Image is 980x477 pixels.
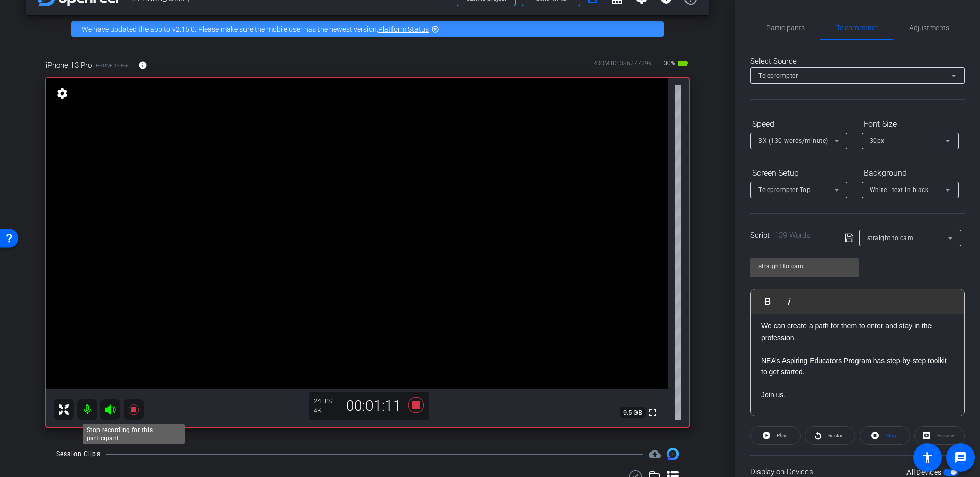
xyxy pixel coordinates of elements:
span: Stop [886,433,896,438]
span: Play [777,433,786,438]
div: Screen Setup [750,164,847,182]
p: We can create a path for them to enter and stay in the profession. [761,320,954,343]
div: Font Size [862,115,959,133]
button: Play [750,426,801,445]
span: Teleprompter [836,24,878,31]
div: 00:01:11 [339,397,408,415]
div: Background [862,164,959,182]
span: 3X (130 words/minute) [758,137,828,145]
div: We have updated the app to v2.15.0. Please make sure the mobile user has the newest version. [71,21,664,37]
p: NEA’s Aspiring Educators Program has step-by-step toolkit to get started. [761,355,954,378]
span: Teleprompter [758,72,798,79]
span: Teleprompter Top [758,186,811,194]
span: 30% [662,55,677,71]
mat-icon: highlight_off [431,25,439,33]
span: Adjustments [909,24,949,31]
mat-icon: battery_std [677,57,689,69]
span: FPS [321,398,332,405]
a: Platform Status [378,25,429,33]
mat-icon: accessibility [921,451,934,464]
img: Session clips [667,448,679,460]
p: Join us. [761,389,954,400]
button: Italic (⌘I) [779,291,799,312]
mat-icon: message [954,451,967,464]
span: iPhone 13 Pro [46,60,92,71]
mat-icon: settings [55,87,69,100]
mat-icon: cloud_upload [649,448,661,460]
button: Restart [805,426,855,445]
span: iPhone 13 Pro [94,62,131,69]
span: Participants [766,24,805,31]
div: Script [750,230,830,242]
span: straight to cam [867,234,914,242]
div: 24 [314,397,339,406]
div: 4K [314,407,339,415]
div: Stop recording for this participant [83,424,185,444]
div: Session Clips [56,449,101,459]
span: 9.5 GB [620,407,646,419]
span: 30px [870,137,885,145]
mat-icon: fullscreen [647,407,659,419]
mat-icon: info [138,61,148,70]
span: Destinations for your clips [649,448,661,460]
span: Restart [828,433,844,438]
span: 139 Words [775,231,811,240]
div: ROOM ID: 386277299 [592,59,652,74]
button: Stop [860,426,910,445]
input: Title [758,260,850,272]
span: White - text in black [870,186,929,194]
div: Speed [750,115,847,133]
div: Select Source [750,56,965,67]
